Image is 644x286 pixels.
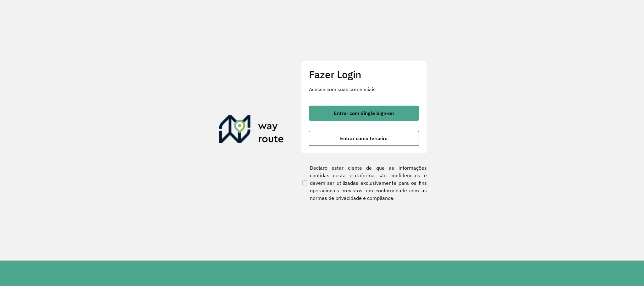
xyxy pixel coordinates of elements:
p: Acesse com suas credenciais [309,85,419,93]
span: Entrar como terceiro [340,136,388,141]
span: Entrar com Single Sign-on [334,111,394,116]
h2: Fazer Login [309,69,419,80]
label: Declaro estar ciente de que as informações contidas nesta plataforma são confidenciais e devem se... [301,164,427,202]
button: button [309,131,419,146]
img: Roteirizador AmbevTech [219,115,284,146]
button: button [309,106,419,121]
